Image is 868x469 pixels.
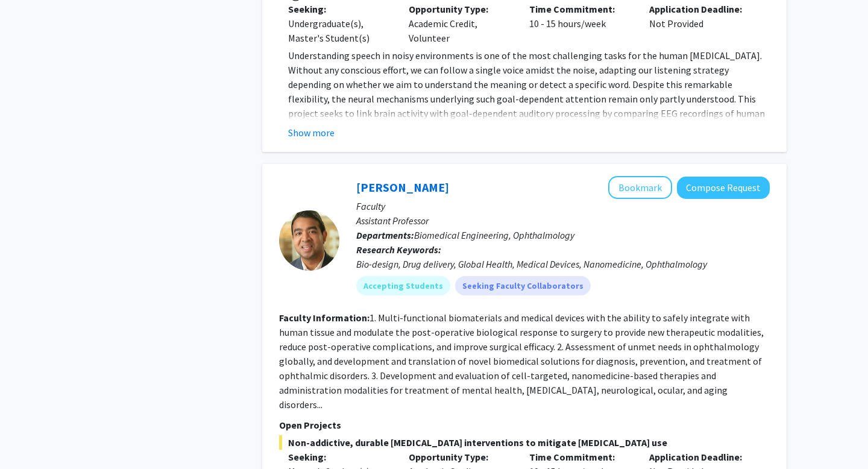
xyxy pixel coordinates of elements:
[529,2,632,16] p: Time Commitment:
[400,2,520,45] div: Academic Credit, Volunteer
[279,418,770,432] p: Open Projects
[279,312,764,411] fg-read-more: 1. Multi-functional biomaterials and medical devices with the ability to safely integrate with hu...
[529,450,632,464] p: Time Commitment:
[356,244,441,256] b: Research Keywords:
[356,257,770,271] div: Bio-design, Drug delivery, Global Health, Medical Devices, Nanomedicine, Ophthalmology
[455,276,591,295] mat-chip: Seeking Faculty Collaborators
[677,177,770,199] button: Compose Request to Kunal Parikh
[356,180,449,195] a: [PERSON_NAME]
[288,16,391,45] div: Undergraduate(s), Master's Student(s)
[608,176,672,199] button: Add Kunal Parikh to Bookmarks
[288,125,335,140] button: Show more
[288,2,391,16] p: Seeking:
[414,229,574,241] span: Biomedical Engineering, Ophthalmology
[279,312,370,324] b: Faculty Information:
[409,2,511,16] p: Opportunity Type:
[356,213,770,228] p: Assistant Professor
[288,48,770,178] p: Understanding speech in noisy environments is one of the most challenging tasks for the human [ME...
[356,276,450,295] mat-chip: Accepting Students
[279,435,770,450] span: Non-addictive, durable [MEDICAL_DATA] interventions to mitigate [MEDICAL_DATA] use
[649,450,752,464] p: Application Deadline:
[520,2,641,45] div: 10 - 15 hours/week
[640,2,761,45] div: Not Provided
[9,415,51,460] iframe: Chat
[409,450,511,464] p: Opportunity Type:
[356,199,770,213] p: Faculty
[649,2,752,16] p: Application Deadline:
[356,229,414,241] b: Departments:
[288,450,391,464] p: Seeking:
